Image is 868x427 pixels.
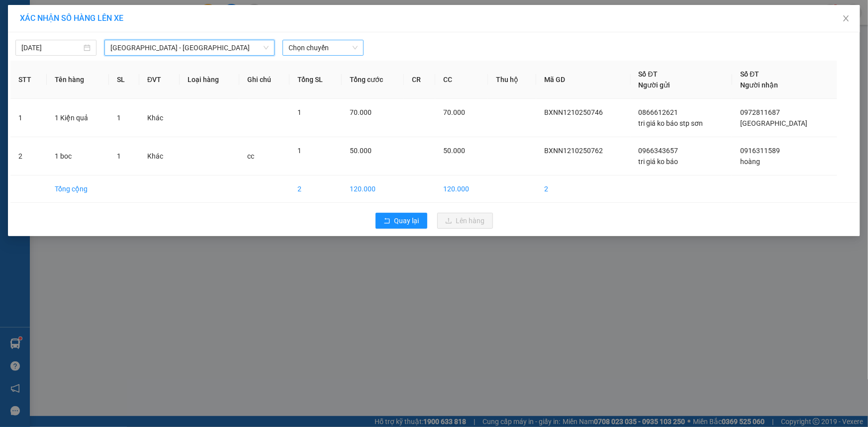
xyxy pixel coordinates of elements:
td: 120.000 [435,175,488,203]
td: 1 Kiện quả [47,99,109,137]
th: Tổng cước [342,61,404,99]
span: 70.000 [350,108,372,116]
span: 1 [297,108,301,116]
th: CC [435,61,488,99]
span: 0972811687 [740,108,780,116]
span: 1 [297,147,301,155]
td: Tổng cộng [47,175,109,203]
span: 50.000 [443,147,465,155]
td: 2 [289,175,342,203]
th: CR [404,61,435,99]
th: Tên hàng [47,61,109,99]
td: 1 [10,99,47,137]
th: Thu hộ [488,61,536,99]
span: XÁC NHẬN SỐ HÀNG LÊN XE [20,13,123,23]
td: Khác [139,99,180,137]
th: Loại hàng [180,61,239,99]
li: [PERSON_NAME] [5,60,111,74]
span: Chọn chuyến [289,40,358,55]
span: down [263,45,269,51]
th: Mã GD [536,61,631,99]
button: Close [832,5,860,33]
button: uploadLên hàng [437,213,493,229]
button: rollbackQuay lại [376,213,427,229]
span: Số ĐT [740,70,759,78]
span: Hà Nội - Kỳ Anh [110,40,269,55]
span: hoàng [740,158,760,166]
th: Ghi chú [239,61,289,99]
th: STT [10,61,47,99]
li: In ngày: 18:01 12/10 [5,74,111,87]
span: close [842,14,850,22]
td: 1 boc [47,137,109,175]
span: tri giá ko báo [639,158,678,166]
span: 0916311589 [740,147,780,155]
span: 0966343657 [639,147,678,155]
span: BXNN1210250762 [544,147,603,155]
span: Số ĐT [639,70,658,78]
span: 0866612621 [639,108,678,116]
td: 120.000 [342,175,404,203]
span: Quay lại [394,215,419,226]
span: cc [247,152,254,160]
input: 12/10/2025 [21,42,82,53]
span: Người gửi [639,81,671,89]
span: 70.000 [443,108,465,116]
th: ĐVT [139,61,180,99]
th: Tổng SL [289,61,342,99]
span: tri giá ko báo stp sơn [639,119,703,127]
span: 1 [117,152,121,160]
span: 50.000 [350,147,372,155]
span: BXNN1210250746 [544,108,603,116]
td: 2 [536,175,631,203]
span: rollback [384,217,390,225]
td: Khác [139,137,180,175]
td: 2 [10,137,47,175]
span: [GEOGRAPHIC_DATA] [740,119,807,127]
span: 1 [117,114,121,122]
span: Người nhận [740,81,778,89]
th: SL [109,61,139,99]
